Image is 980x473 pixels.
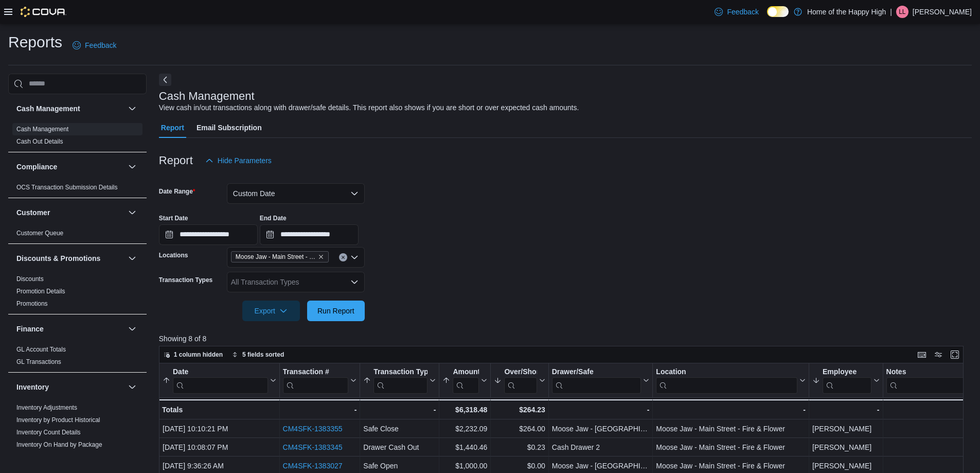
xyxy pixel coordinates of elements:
[932,348,945,361] button: Display options
[8,343,147,372] div: Finance
[494,441,545,453] div: $0.23
[656,423,806,435] div: Moose Jaw - Main Street - Fire & Flower
[767,6,789,17] input: Dark Mode
[913,6,972,18] p: [PERSON_NAME]
[350,253,359,261] button: Open list of options
[317,306,354,316] span: Run Report
[260,214,287,222] label: End Date
[159,251,188,259] label: Locations
[16,125,68,133] span: Cash Management
[282,443,342,451] a: CM4SFK-1383345
[453,367,479,377] div: Amount
[890,6,892,18] p: |
[163,441,276,453] div: [DATE] 10:08:07 PM
[16,382,124,392] button: Inventory
[248,301,294,321] span: Export
[656,441,806,453] div: Moose Jaw - Main Street - Fire & Flower
[16,428,81,436] span: Inventory Count Details
[363,404,436,416] div: -
[159,187,195,196] label: Date Range
[159,74,171,86] button: Next
[16,358,61,366] span: GL Transactions
[552,441,650,453] div: Cash Drawer 2
[552,423,650,435] div: Moose Jaw - [GEOGRAPHIC_DATA]
[16,300,48,307] a: Promotions
[161,117,184,138] span: Report
[282,462,342,470] a: CM4SFK-1383027
[494,423,545,435] div: $264.00
[173,367,268,377] div: Date
[21,7,66,17] img: Cova
[812,404,879,416] div: -
[8,227,147,243] div: Customer
[307,301,365,321] button: Run Report
[16,345,66,354] span: GL Account Totals
[552,404,650,416] div: -
[453,367,479,394] div: Amount
[656,404,806,416] div: -
[363,423,436,435] div: Safe Close
[16,230,63,237] a: Customer Queue
[16,137,63,146] span: Cash Out Details
[16,275,44,283] span: Discounts
[174,351,223,359] span: 1 column hidden
[16,358,61,365] a: GL Transactions
[16,346,66,353] a: GL Account Totals
[126,252,138,265] button: Discounts & Promotions
[16,416,100,424] a: Inventory by Product Historical
[767,17,768,17] span: Dark Mode
[126,323,138,335] button: Finance
[159,276,212,284] label: Transaction Types
[231,251,329,262] span: Moose Jaw - Main Street - Fire & Flower
[126,206,138,219] button: Customer
[8,32,62,52] h1: Reports
[363,367,436,394] button: Transaction Type
[949,348,961,361] button: Enter fullscreen
[494,460,545,472] div: $0.00
[16,416,100,424] span: Inventory by Product Historical
[159,154,193,167] h3: Report
[823,367,871,377] div: Employee
[16,207,50,218] h3: Customer
[899,6,905,18] span: LL
[823,367,871,394] div: Employee
[16,324,44,334] h3: Finance
[282,367,357,394] button: Transaction #
[8,273,147,314] div: Discounts & Promotions
[228,348,288,361] button: 5 fields sorted
[656,367,797,394] div: Location
[363,460,436,472] div: Safe Open
[710,2,762,22] a: Feedback
[16,429,81,436] a: Inventory Count Details
[16,404,77,412] span: Inventory Adjustments
[8,181,147,198] div: Compliance
[159,90,255,102] h3: Cash Management
[442,441,487,453] div: $1,440.46
[812,460,879,472] div: [PERSON_NAME]
[126,381,138,393] button: Inventory
[656,367,806,394] button: Location
[218,155,272,166] span: Hide Parameters
[16,382,49,392] h3: Inventory
[812,423,879,435] div: [PERSON_NAME]
[363,441,436,453] div: Drawer Cash Out
[16,183,118,191] span: OCS Transaction Submission Details
[162,404,276,416] div: Totals
[442,460,487,472] div: $1,000.00
[373,367,427,377] div: Transaction Type
[373,367,427,394] div: Transaction Type
[656,367,797,377] div: Location
[442,404,487,416] div: $6,318.48
[163,367,276,394] button: Date
[159,348,227,361] button: 1 column hidden
[350,278,359,286] button: Open list of options
[494,367,545,394] button: Over/Short
[16,103,80,114] h3: Cash Management
[159,224,258,245] input: Press the down key to open a popover containing a calendar.
[8,123,147,152] div: Cash Management
[552,460,650,472] div: Moose Jaw - [GEOGRAPHIC_DATA]
[159,334,972,344] p: Showing 8 of 8
[173,367,268,394] div: Date
[16,162,57,172] h3: Compliance
[16,324,124,334] button: Finance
